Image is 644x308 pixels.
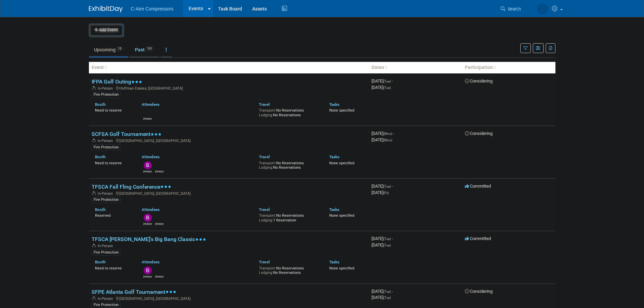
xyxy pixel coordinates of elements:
a: IFPA Golf Outing [92,78,142,85]
span: In-Person [98,244,115,248]
a: Travel [259,207,270,212]
a: Upcoming15 [89,43,128,56]
div: Bryan Staszak [143,169,152,173]
span: - [392,184,393,189]
span: (Mon) [383,132,392,136]
span: Considering [465,131,493,136]
a: Tasks [329,155,339,159]
span: - [392,78,393,84]
img: Travis Wieser [156,266,164,275]
a: Tasks [329,102,339,107]
div: Travis Wieser [155,275,164,279]
span: None specified [329,161,354,165]
span: [DATE] [372,190,389,195]
a: Booth [95,207,105,212]
a: Travel [259,102,270,107]
span: [DATE] [372,242,391,247]
a: Attendees [142,102,160,107]
span: [DATE] [372,137,392,142]
img: In-Person Event [92,86,96,90]
span: [DATE] [372,78,393,84]
span: (Tue) [383,237,391,241]
span: - [392,289,393,294]
span: Lodging: [259,165,273,170]
span: (Tue) [383,290,391,293]
span: [DATE] [372,184,393,189]
a: Booth [95,260,105,264]
span: Lodging: [259,270,273,275]
a: Travel [259,155,270,159]
button: Add Event [89,24,123,36]
span: Lodging: [259,113,273,117]
span: Transport: [259,108,276,113]
span: 131 [145,46,154,51]
div: [GEOGRAPHIC_DATA], [GEOGRAPHIC_DATA] [92,138,366,143]
img: Travis Wieser [536,2,549,15]
a: Booth [95,155,105,159]
div: Need to reserve [95,160,132,166]
span: Committed [465,184,491,189]
a: TFSCA Fall Fling Conference [92,184,171,190]
div: No Reservations 1 Reservation [259,212,319,222]
span: In-Person [98,86,115,91]
div: Travis Wieser [143,117,152,121]
img: Bryan Staszak [144,266,152,275]
span: (Mon) [383,138,392,142]
span: - [392,236,393,241]
a: Attendees [142,155,160,159]
span: Considering [465,289,493,294]
span: Considering [465,78,493,84]
img: Travis Wieser [156,214,164,222]
a: Attendees [142,260,160,264]
a: SCFSA Golf Tournament [92,131,162,137]
span: [DATE] [372,131,394,136]
img: Travis Wieser [144,109,152,117]
span: (Tue) [383,86,391,90]
img: In-Person Event [92,139,96,142]
span: (Tue) [383,185,391,188]
a: Sort by Start Date [384,65,387,70]
span: Committed [465,236,491,241]
span: Search [505,6,521,11]
span: None specified [329,266,354,270]
div: Fire Protection [92,144,121,150]
span: [DATE] [372,236,393,241]
div: Need to reserve [95,107,132,113]
div: Need to reserve [95,265,132,271]
a: Tasks [329,260,339,264]
div: Reserved [95,212,132,218]
span: [DATE] [372,289,393,294]
span: - [393,131,394,136]
span: None specified [329,108,354,113]
span: [DATE] [372,85,391,90]
a: Sort by Event Name [104,65,107,70]
a: Tasks [329,207,339,212]
div: Fire Protection [92,197,121,203]
a: TFSCA [PERSON_NAME]'s Big Bang Classic [92,236,206,242]
img: Bryan Staszak [144,214,152,222]
a: Past131 [130,43,159,56]
span: In-Person [98,139,115,143]
th: Event [89,62,369,73]
div: Hoffman Estates, [GEOGRAPHIC_DATA] [92,85,366,91]
th: Participation [462,62,555,73]
div: Bryan Staszak [143,222,152,226]
div: No Reservations No Reservations [259,265,319,275]
div: Fire Protection [92,250,121,256]
img: Travis Wieser [156,161,164,169]
span: (Tue) [383,79,391,83]
div: Travis Wieser [155,169,164,173]
img: In-Person Event [92,191,96,195]
span: Transport: [259,266,276,270]
span: Lodging: [259,218,273,222]
span: In-Person [98,191,115,196]
a: Search [496,3,527,15]
div: Fire Protection [92,92,121,98]
a: Sort by Participation Type [493,65,496,70]
span: 15 [116,46,123,51]
div: [GEOGRAPHIC_DATA], [GEOGRAPHIC_DATA] [92,295,366,301]
img: ExhibitDay [89,6,123,13]
div: [GEOGRAPHIC_DATA], [GEOGRAPHIC_DATA] [92,190,366,196]
a: Booth [95,102,105,107]
a: Attendees [142,207,160,212]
